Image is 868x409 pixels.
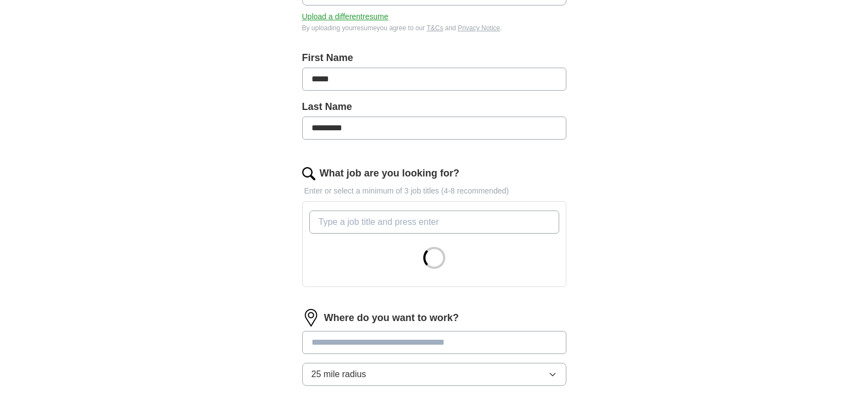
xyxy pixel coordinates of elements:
[324,311,459,325] label: Where do you want to work?
[302,51,566,65] label: First Name
[458,24,500,32] a: Privacy Notice
[302,363,566,386] button: 25 mile radius
[302,185,566,197] p: Enter or select a minimum of 3 job titles (4-8 recommended)
[302,309,320,327] img: location.png
[309,211,559,234] input: Type a job title and press enter
[302,100,566,114] label: Last Name
[302,23,566,33] div: By uploading your resume you agree to our and .
[320,166,460,181] label: What job are you looking for?
[302,11,389,23] button: Upload a differentresume
[427,24,443,32] a: T&Cs
[302,167,315,180] img: search.png
[312,368,367,381] span: 25 mile radius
